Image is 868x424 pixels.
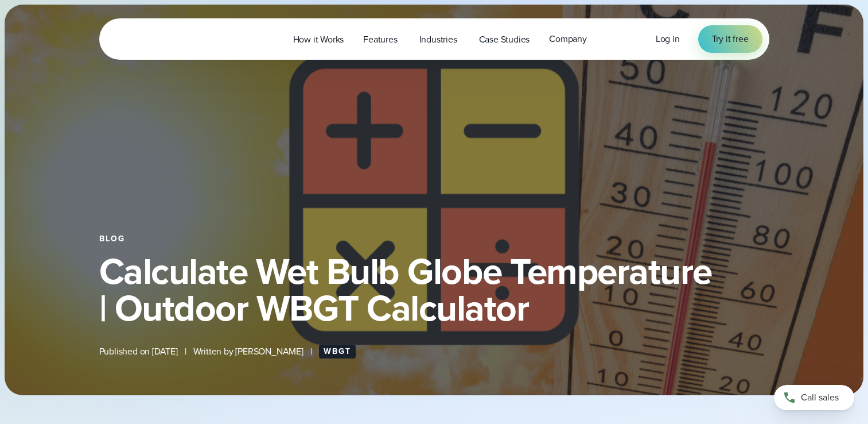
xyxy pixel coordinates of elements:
span: Company [549,32,587,46]
span: Log in [656,32,680,45]
span: | [185,345,186,359]
span: | [310,345,312,359]
h1: Calculate Wet Bulb Globe Temperature | Outdoor WBGT Calculator [99,253,769,326]
a: Log in [656,32,680,46]
span: Case Studies [479,33,530,47]
a: WBGT [319,345,356,359]
span: Try it free [712,32,749,46]
div: Blog [99,234,769,244]
span: Features [363,33,397,47]
a: How it Works [283,28,354,51]
span: Published on [DATE] [99,345,178,359]
span: Written by [PERSON_NAME] [193,345,303,359]
span: Industries [419,33,457,47]
span: Call sales [801,391,839,404]
a: Call sales [774,385,854,410]
a: Try it free [698,25,762,53]
a: Case Studies [469,28,540,51]
span: How it Works [293,33,344,47]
